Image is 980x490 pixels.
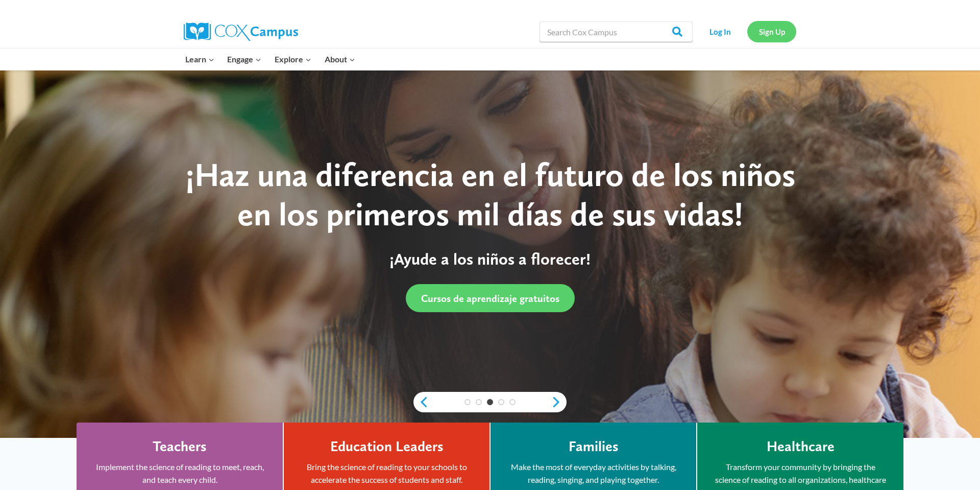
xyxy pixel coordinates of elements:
a: previous [413,396,429,408]
p: Implement the science of reading to meet, reach, and teach every child. [92,460,267,486]
a: 3 [487,399,493,405]
button: Child menu of Engage [221,49,268,70]
h4: Healthcare [767,438,835,455]
img: Cox Campus [184,22,298,41]
span: Cursos de aprendizaje gratuitos [421,292,559,305]
button: Child menu of Learn [179,49,221,70]
a: 1 [464,399,471,405]
a: 2 [476,399,482,405]
p: ¡Ayude a los niños a florecer! [171,249,809,269]
a: Sign Up [747,21,796,42]
input: Search Cox Campus [540,21,693,42]
a: Log In [698,21,742,42]
p: Bring the science of reading to your schools to accelerate the success of students and staff. [299,460,474,486]
a: 4 [498,399,504,405]
h4: Education Leaders [330,438,444,455]
button: Child menu of Explore [268,49,318,70]
div: content slider buttons [413,392,567,412]
h4: Teachers [153,438,207,455]
a: 5 [509,399,516,405]
button: Child menu of About [318,49,362,70]
h4: Families [569,438,619,455]
a: next [551,396,567,408]
a: Cursos de aprendizaje gratuitos [406,284,575,312]
p: Make the most of everyday activities by talking, reading, singing, and playing together. [506,460,681,486]
div: ¡Haz una diferencia en el futuro de los niños en los primeros mil días de sus vidas! [171,155,809,234]
nav: Primary Navigation [179,49,361,70]
nav: Secondary Navigation [698,21,796,42]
